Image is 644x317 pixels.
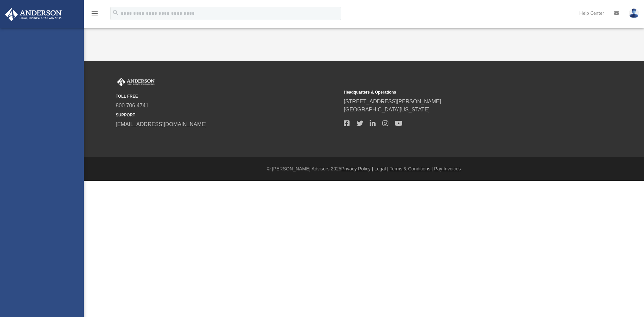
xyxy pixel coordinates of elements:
a: 800.706.4741 [116,103,149,108]
a: Pay Invoices [434,166,461,171]
a: Legal | [374,166,388,171]
i: search [112,9,119,16]
a: menu [91,13,99,17]
a: Privacy Policy | [341,166,373,171]
a: [GEOGRAPHIC_DATA][US_STATE] [344,107,430,112]
small: TOLL FREE [116,93,339,99]
a: Terms & Conditions | [390,166,433,171]
small: SUPPORT [116,112,339,118]
small: Headquarters & Operations [344,89,567,95]
a: [STREET_ADDRESS][PERSON_NAME] [344,99,441,104]
div: © [PERSON_NAME] Advisors 2025 [84,165,644,172]
img: Anderson Advisors Platinum Portal [3,8,64,21]
a: [EMAIL_ADDRESS][DOMAIN_NAME] [116,121,207,127]
i: menu [91,9,99,17]
img: Anderson Advisors Platinum Portal [116,78,156,87]
img: User Pic [629,8,639,18]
